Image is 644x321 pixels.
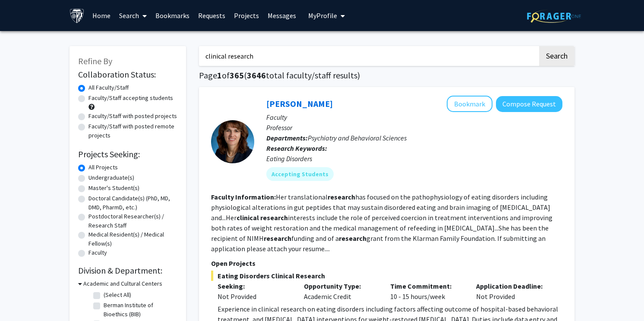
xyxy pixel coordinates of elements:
[297,281,384,302] div: Academic Credit
[88,122,177,140] label: Faculty/Staff with posted remote projects
[230,0,263,31] a: Projects
[218,281,291,291] p: Seeking:
[88,163,118,172] label: All Projects
[237,213,259,222] b: clinical
[211,193,276,201] b: Faculty Information:
[263,0,300,31] a: Messages
[447,96,492,112] button: Add Angela Guarda to Bookmarks
[304,281,377,291] p: Opportunity Type:
[88,212,177,230] label: Postdoctoral Researcher(s) / Research Staff
[115,0,151,31] a: Search
[266,134,308,142] b: Departments:
[88,230,177,248] label: Medical Resident(s) / Medical Fellow(s)
[88,112,177,121] label: Faculty/Staff with posted projects
[218,291,291,302] div: Not Provided
[88,248,107,257] label: Faculty
[308,11,337,20] span: My Profile
[88,184,139,193] label: Master's Student(s)
[384,281,470,302] div: 10 - 15 hours/week
[308,134,407,142] span: Psychiatry and Behavioral Sciences
[194,0,230,31] a: Requests
[266,122,562,133] p: Professor
[211,258,562,268] p: Open Projects
[69,8,85,23] img: Johns Hopkins University Logo
[266,144,327,153] b: Research Keywords:
[527,9,581,23] img: ForagerOne Logo
[339,234,366,243] b: research
[78,56,112,66] span: Refine By
[78,265,177,276] h2: Division & Department:
[78,69,177,80] h2: Collaboration Status:
[260,213,288,222] b: research
[88,0,115,31] a: Home
[6,282,37,315] iframe: Chat
[104,301,175,319] label: Berman Institute of Bioethics (BIB)
[266,167,334,181] mat-chip: Accepting Students
[230,70,244,81] span: 365
[78,149,177,159] h2: Projects Seeking:
[266,112,562,122] p: Faculty
[88,93,173,103] label: Faculty/Staff accepting students
[104,290,131,299] label: (Select All)
[211,271,562,281] span: Eating Disorders Clinical Research
[88,173,134,182] label: Undergraduate(s)
[470,281,556,302] div: Not Provided
[264,234,291,243] b: research
[217,70,222,81] span: 1
[539,46,575,66] button: Search
[476,281,549,291] p: Application Deadline:
[496,96,562,112] button: Compose Request to Angela Guarda
[88,83,129,92] label: All Faculty/Staff
[151,0,194,31] a: Bookmarks
[199,70,575,81] h1: Page of ( total faculty/staff results)
[390,281,464,291] p: Time Commitment:
[247,70,266,81] span: 3646
[266,98,333,109] a: [PERSON_NAME]
[199,46,538,66] input: Search Keywords
[211,193,552,253] fg-read-more: Her translational has focused on the pathophysiology of eating disorders including physiological ...
[83,279,162,288] h3: Academic and Cultural Centers
[328,193,355,201] b: research
[266,153,562,164] div: Eating Disorders
[88,194,177,212] label: Doctoral Candidate(s) (PhD, MD, DMD, PharmD, etc.)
